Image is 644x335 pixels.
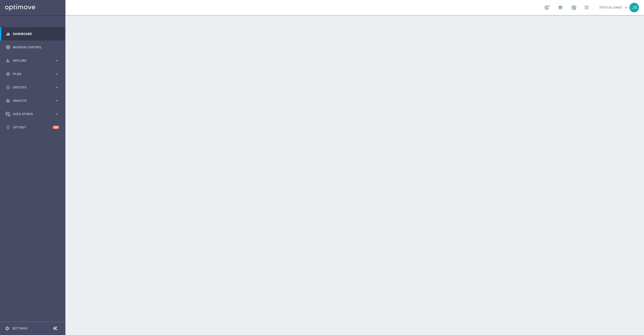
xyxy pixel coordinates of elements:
a: Settings [12,327,27,330]
button: Data Studio keyboard_arrow_right [6,112,59,116]
div: Plan [6,72,54,76]
i: keyboard_arrow_right [54,98,59,103]
a: [PERSON_NAME]keyboard_arrow_down [599,4,629,11]
span: school [557,5,563,10]
div: Data Studio [6,112,54,116]
i: lightbulb [6,125,10,130]
i: gps_fixed [6,72,10,76]
div: Mission Control [6,41,59,54]
span: Execute [13,86,54,89]
button: play_circle_outline Execute keyboard_arrow_right [6,85,59,89]
a: Dashboard [13,27,59,41]
i: person_search [6,58,10,63]
span: keyboard_arrow_down [623,5,629,10]
i: track_changes [6,98,10,103]
i: equalizer [6,32,10,36]
span: Analyze [13,99,54,102]
i: keyboard_arrow_right [54,112,59,116]
i: keyboard_arrow_right [54,58,59,63]
i: keyboard_arrow_right [54,72,59,76]
i: keyboard_arrow_right [54,85,59,90]
button: track_changes Analyze keyboard_arrow_right [6,99,59,103]
a: Mission Control [13,41,59,54]
div: Execute [6,85,54,90]
button: Mission Control [6,45,59,49]
i: play_circle_outline [6,85,10,90]
div: JB [629,3,639,12]
span: Explore [13,59,54,62]
span: Data Studio [13,113,54,116]
div: Explore [6,58,54,63]
div: +10 [53,126,59,129]
span: Plan [13,73,54,76]
button: lightbulb Optibot +10 [6,125,59,129]
div: Dashboard [6,27,59,41]
i: settings [5,326,10,331]
button: gps_fixed Plan keyboard_arrow_right [6,72,59,76]
div: Optibot [6,121,59,134]
button: equalizer Dashboard [6,32,59,36]
a: Optibot [13,121,53,134]
div: Analyze [6,98,54,103]
button: person_search Explore keyboard_arrow_right [6,59,59,63]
